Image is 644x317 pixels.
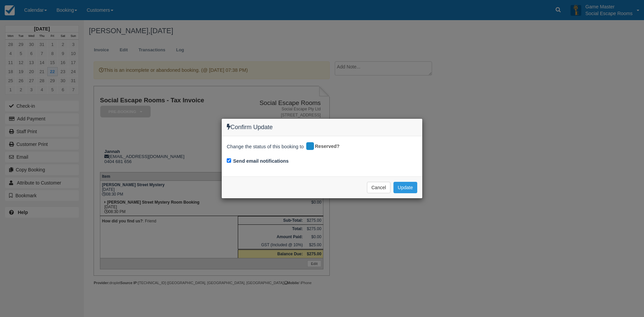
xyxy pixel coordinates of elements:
[305,141,344,152] div: Reserved?
[227,124,417,131] h4: Confirm Update
[233,158,289,165] label: Send email notifications
[393,182,417,193] button: Update
[227,143,304,152] span: Change the status of this booking to
[367,182,390,193] button: Cancel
